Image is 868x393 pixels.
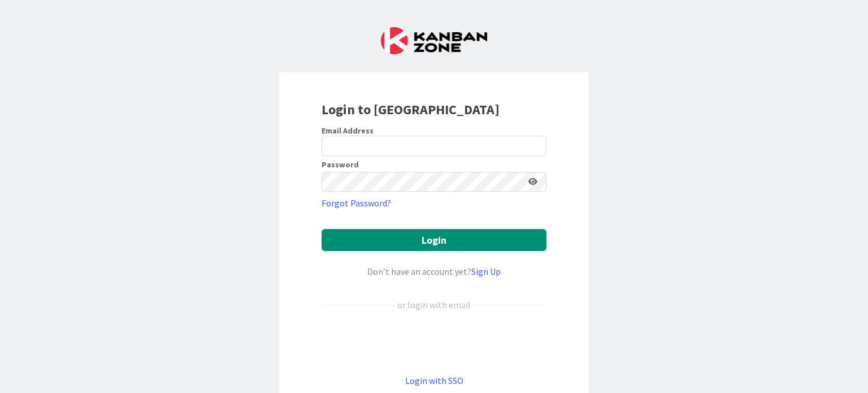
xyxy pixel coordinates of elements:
div: Don’t have an account yet? [322,265,546,278]
div: or login with email [394,298,474,312]
iframe: Sign in with Google Button [316,330,552,355]
img: Kanban Zone [381,27,487,54]
a: Sign Up [471,266,501,277]
a: Forgot Password? [322,196,391,210]
label: Password [322,161,359,169]
label: Email Address [322,126,374,136]
a: Login with SSO [405,375,463,386]
b: Login to [GEOGRAPHIC_DATA] [322,101,500,118]
button: Login [322,229,546,251]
